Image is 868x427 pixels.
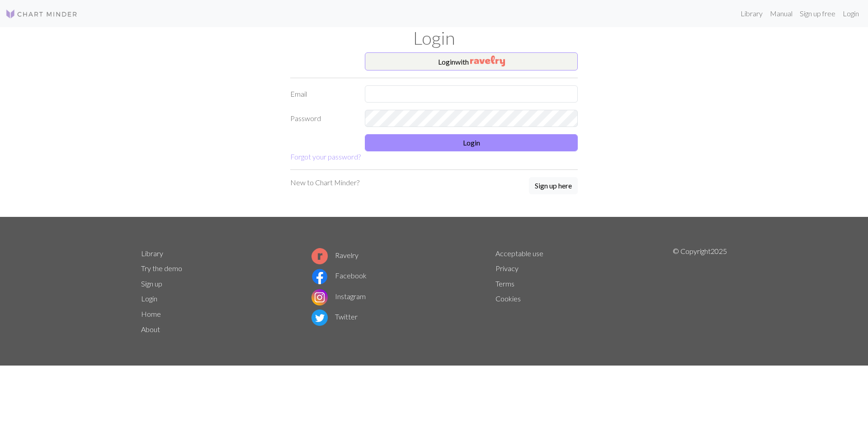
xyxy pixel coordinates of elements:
a: Terms [495,279,514,288]
a: Cookies [495,294,521,303]
img: Facebook logo [311,268,328,285]
a: Library [141,249,163,258]
p: New to Chart Minder? [290,177,359,188]
img: Ravelry [470,56,505,66]
img: Logo [5,9,78,19]
button: Sign up here [529,177,578,194]
label: Password [285,110,359,127]
a: Forgot your password? [290,152,361,161]
a: Twitter [311,312,358,321]
a: Ravelry [311,251,359,259]
img: Ravelry logo [311,248,328,264]
label: Email [285,85,359,103]
a: Privacy [495,264,519,272]
h1: Login [136,27,732,49]
img: Twitter logo [311,310,328,326]
a: Login [141,294,157,303]
button: Login [365,134,578,151]
button: Loginwith [365,52,578,70]
p: © Copyright 2025 [673,246,727,337]
a: Home [141,310,161,318]
a: Facebook [311,271,367,280]
a: Instagram [311,292,366,300]
a: Try the demo [141,264,182,272]
a: Sign up [141,279,162,288]
a: Manual [766,5,796,23]
a: Sign up here [529,177,578,195]
a: Library [737,5,766,23]
a: About [141,325,160,333]
a: Sign up free [796,5,839,23]
a: Acceptable use [495,249,543,258]
img: Instagram logo [311,289,328,305]
a: Login [839,5,863,23]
